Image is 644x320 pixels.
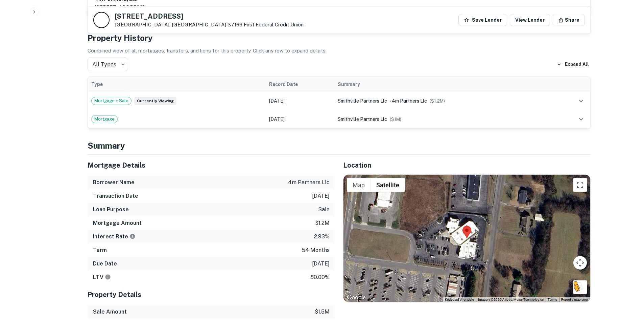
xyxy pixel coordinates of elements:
iframe: Chat Widget [610,266,644,298]
span: 4m partners llc [392,98,427,104]
p: sale [318,206,330,214]
button: Map camera controls [573,256,587,270]
h5: Property Details [88,290,335,300]
p: $1.5m [315,308,330,316]
p: 80.00% [310,273,330,281]
span: ($ 1M ) [390,117,401,122]
h5: Location [343,160,591,170]
th: Record Date [266,77,334,92]
p: [STREET_ADDRESS] [95,3,144,12]
p: Combined view of all mortgages, transfers, and liens for this property. Click any row to expand d... [88,47,591,55]
p: 54 months [302,246,330,254]
span: Currently viewing [134,97,176,105]
p: 2.93% [314,233,330,241]
h5: [STREET_ADDRESS] [115,13,304,20]
a: View Lender [510,14,550,26]
p: 4m partners llc [288,178,330,187]
span: ($ 1.2M ) [430,99,445,104]
span: Mortgage + Sale [92,98,131,104]
div: → [338,97,551,105]
a: First Federal Credit Union [244,22,304,27]
h4: Property History [88,32,591,44]
button: Share [553,14,585,26]
img: Google [345,293,367,302]
svg: The interest rates displayed on the website are for informational purposes only and may be report... [129,233,136,239]
h6: Transaction Date [93,192,138,200]
h4: Summary [88,140,591,152]
h6: Term [93,246,107,254]
svg: LTVs displayed on the website are for informational purposes only and may be reported incorrectly... [105,274,111,280]
p: [DATE] [312,260,330,268]
h6: Sale Amount [93,308,127,316]
p: [DATE] [312,192,330,200]
h6: Borrower Name [93,178,135,187]
button: Toggle fullscreen view [573,178,587,192]
button: Drag Pegman onto the map to open Street View [573,280,587,294]
button: Show street map [347,178,371,192]
button: Save Lender [458,14,507,26]
a: Open this area in Google Maps (opens a new window) [345,293,367,302]
button: Show satellite imagery [371,178,405,192]
button: Expand All [555,59,591,69]
button: expand row [575,95,587,107]
h6: Loan Purpose [93,206,129,214]
span: Mortgage [92,116,117,123]
span: smithville partners llc [338,116,387,122]
span: smithville partners llc [338,98,387,104]
td: [DATE] [266,92,334,110]
th: Type [88,77,266,92]
button: expand row [575,113,587,125]
p: [GEOGRAPHIC_DATA], [GEOGRAPHIC_DATA] 37166 [115,22,304,28]
h6: Mortgage Amount [93,219,142,227]
h5: Mortgage Details [88,160,335,170]
h6: Due Date [93,260,117,268]
td: [DATE] [266,110,334,128]
a: Report a map error [561,298,588,301]
div: All Types [88,58,128,71]
h6: Interest Rate [93,233,136,241]
h6: LTV [93,273,111,281]
a: Terms (opens in new tab) [548,298,557,301]
button: Keyboard shortcuts [445,297,474,302]
th: Summary [334,77,555,92]
span: Imagery ©2025 Airbus, Maxar Technologies [478,298,544,301]
p: $1.2m [315,219,330,227]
